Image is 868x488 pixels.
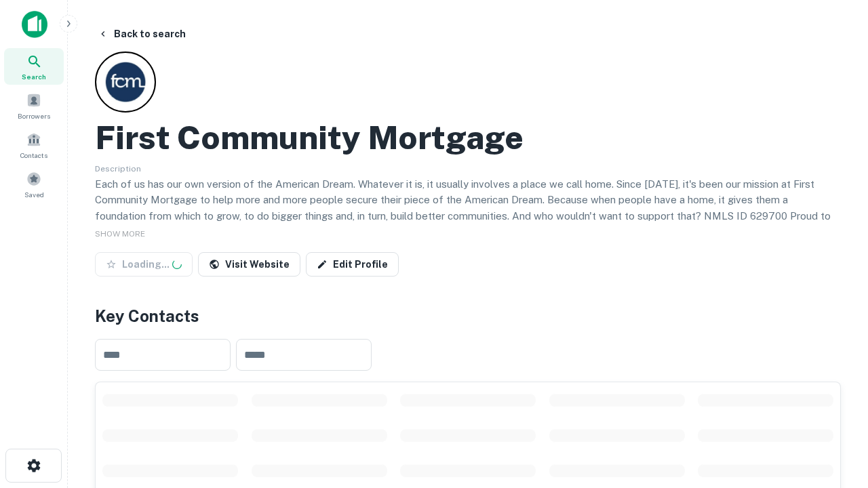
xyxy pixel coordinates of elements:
span: SHOW MORE [95,229,145,239]
iframe: Chat Widget [800,336,868,401]
a: Search [4,48,64,85]
span: Description [95,164,141,174]
button: Back to search [92,22,191,46]
h4: Key Contacts [95,304,841,328]
a: Borrowers [4,87,64,124]
span: Search [22,71,46,82]
a: Visit Website [198,252,300,277]
span: Borrowers [18,110,50,121]
img: capitalize-icon.png [22,11,47,38]
a: Contacts [4,127,64,163]
span: Contacts [20,150,47,161]
a: Saved [4,166,64,203]
span: Saved [24,189,44,200]
p: Each of us has our own version of the American Dream. Whatever it is, it usually involves a place... [95,176,841,240]
h2: First Community Mortgage [95,118,524,157]
a: Edit Profile [306,252,399,277]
